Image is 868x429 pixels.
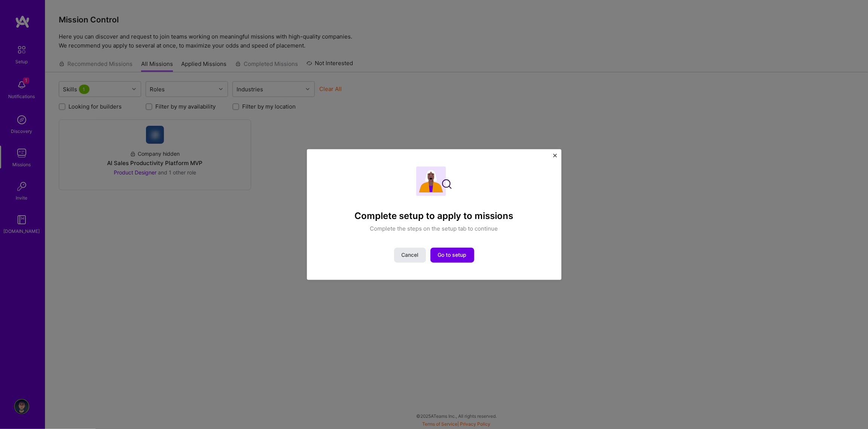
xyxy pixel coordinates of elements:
button: Go to setup [430,247,474,262]
button: Cancel [394,247,426,262]
p: Complete the steps on the setup tab to continue [370,225,498,232]
img: Complete setup illustration [416,167,452,196]
h4: Complete setup to apply to missions [355,211,514,222]
span: Cancel [402,251,418,259]
span: Go to setup [438,251,467,259]
button: Close [553,154,557,162]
